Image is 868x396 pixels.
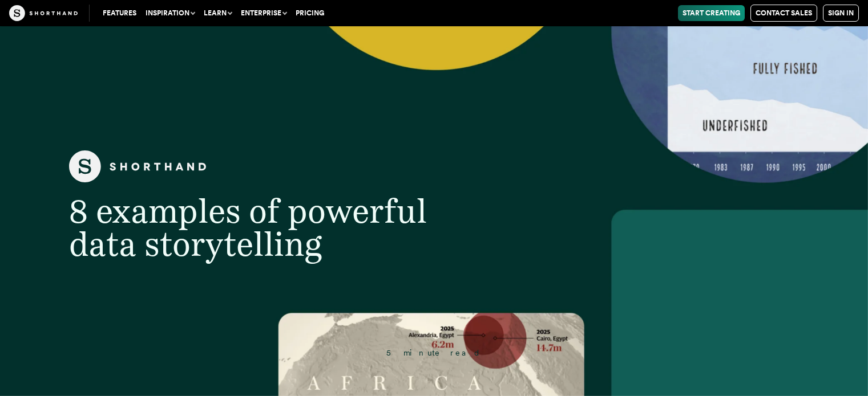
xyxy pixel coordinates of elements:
a: Start Creating [678,5,745,21]
button: Enterprise [236,5,291,21]
img: The Craft [9,5,78,21]
button: Inspiration [141,5,199,21]
span: 5 minute read [386,348,481,357]
a: Pricing [291,5,329,21]
span: 8 examples of powerful data storytelling [69,191,427,264]
a: Contact Sales [750,5,817,22]
a: Sign in [823,5,859,22]
button: Learn [199,5,236,21]
a: Features [98,5,141,21]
